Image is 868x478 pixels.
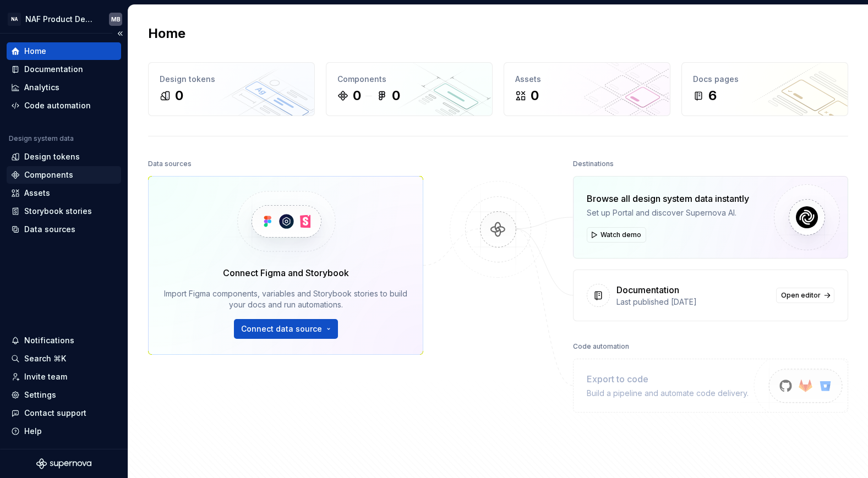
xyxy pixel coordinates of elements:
[600,230,641,239] span: Watch demo
[24,46,46,57] div: Home
[24,64,83,75] div: Documentation
[36,458,91,469] svg: Supernova Logo
[24,224,75,235] div: Data sources
[234,319,338,339] button: Connect data source
[7,422,121,440] button: Help
[326,62,493,116] a: Components00
[781,291,821,300] span: Open editor
[587,227,646,243] button: Watch demo
[24,353,66,364] div: Search ⌘K
[148,62,315,116] a: Design tokens0
[616,283,679,296] div: Documentation
[24,206,92,217] div: Storybook stories
[7,184,121,202] a: Assets
[9,134,74,143] div: Design system data
[7,404,121,422] button: Contact support
[573,339,629,354] div: Code automation
[693,74,837,85] div: Docs pages
[112,26,128,41] button: Collapse sidebar
[7,350,121,367] button: Search ⌘K
[7,202,121,220] a: Storybook stories
[587,207,749,218] div: Set up Portal and discover Supernova AI.
[160,74,303,85] div: Design tokens
[531,87,539,105] div: 0
[7,79,121,96] a: Analytics
[241,323,322,334] span: Connect data source
[504,62,670,116] a: Assets0
[7,97,121,114] a: Code automation
[7,166,121,184] a: Components
[515,74,659,85] div: Assets
[24,408,86,419] div: Contact support
[8,13,21,26] div: NA
[7,368,121,386] a: Invite team
[24,371,67,382] div: Invite team
[24,426,42,437] div: Help
[708,87,717,105] div: 6
[223,266,349,279] div: Connect Figma and Storybook
[175,87,183,105] div: 0
[24,169,73,180] div: Components
[353,87,361,105] div: 0
[7,386,121,404] a: Settings
[587,388,749,399] div: Build a pipeline and automate code delivery.
[24,335,74,346] div: Notifications
[7,221,121,238] a: Data sources
[24,82,59,93] div: Analytics
[681,62,848,116] a: Docs pages6
[7,148,121,166] a: Design tokens
[337,74,481,85] div: Components
[776,288,834,303] a: Open editor
[7,332,121,349] button: Notifications
[164,288,407,310] div: Import Figma components, variables and Storybook stories to build your docs and run automations.
[392,87,400,105] div: 0
[111,15,121,24] div: MB
[2,7,125,31] button: NANAF Product DesignMB
[148,156,192,172] div: Data sources
[587,372,749,386] div: Export to code
[7,42,121,60] a: Home
[616,296,769,307] div: Last published [DATE]
[24,389,56,400] div: Settings
[24,151,80,162] div: Design tokens
[7,61,121,78] a: Documentation
[24,100,91,111] div: Code automation
[587,192,749,205] div: Browse all design system data instantly
[24,188,50,199] div: Assets
[573,156,614,172] div: Destinations
[148,25,185,42] h2: Home
[25,14,96,25] div: NAF Product Design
